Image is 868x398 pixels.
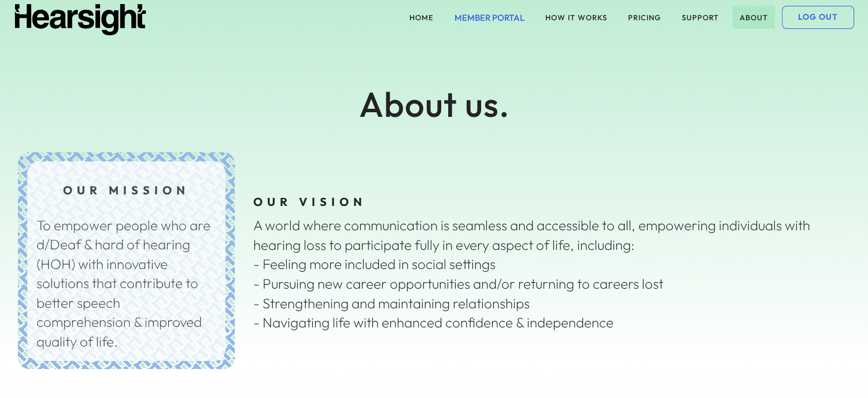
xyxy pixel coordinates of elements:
button: LOG OUT [782,6,854,29]
div: OUR MISSION [36,182,216,198]
div: To empower people who are d/Deaf & hard of hearing (HOH) with innovative solutions that contribut... [36,216,216,352]
img: Hearsight logo [14,4,147,35]
div: OUR VISION [253,194,832,210]
button: SUPPORT [675,6,726,29]
div: A world where communication is seamless and accessible to all, empowering individuals with hearin... [253,216,832,333]
button: ABOUT [733,6,775,29]
button: MEMBER PORTAL [448,6,531,29]
button: HOW IT WORKS [538,6,614,29]
div: About us. [261,80,608,128]
button: HOME [402,6,441,29]
button: PRICING [621,6,668,29]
